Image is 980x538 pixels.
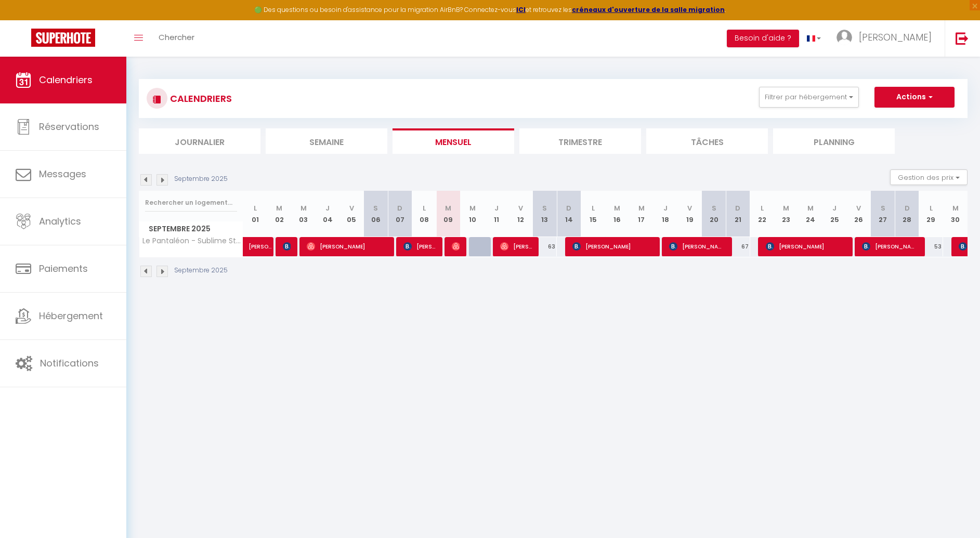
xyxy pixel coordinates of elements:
[139,128,260,154] li: Journalier
[325,203,330,213] abbr: J
[39,262,88,275] span: Paiements
[919,237,943,256] div: 53
[566,203,571,213] abbr: D
[859,31,932,44] span: [PERSON_NAME]
[39,73,93,86] span: Calendriers
[291,191,315,237] th: 03
[307,237,386,256] span: [PERSON_NAME]
[773,128,895,154] li: Planning
[871,191,895,237] th: 27
[726,237,750,256] div: 67
[460,191,484,237] th: 10
[452,237,460,256] span: [PERSON_NAME]
[243,237,267,257] a: [PERSON_NAME]
[39,120,99,133] span: Réservations
[40,357,99,370] span: Notifications
[349,203,354,213] abbr: V
[663,203,668,213] abbr: J
[881,203,885,213] abbr: S
[646,128,768,154] li: Tâches
[316,191,339,237] th: 04
[167,87,232,110] h3: CALENDRIERS
[139,221,243,237] span: Septembre 2025
[283,237,291,256] span: [PERSON_NAME]
[533,191,557,237] th: 13
[159,32,194,43] span: Chercher
[469,203,476,213] abbr: M
[485,191,508,237] th: 11
[759,87,859,108] button: Filtrer par hébergement
[766,237,845,256] span: [PERSON_NAME]
[516,5,526,14] a: ICI
[151,20,202,57] a: Chercher
[145,193,237,212] input: Rechercher un logement...
[605,191,629,237] th: 16
[638,203,645,213] abbr: M
[572,5,725,14] a: créneaux d'ouverture de la salle migration
[393,128,514,154] li: Mensuel
[862,237,918,256] span: [PERSON_NAME]
[494,203,499,213] abbr: J
[832,203,837,213] abbr: J
[174,174,228,184] p: Septembre 2025
[518,203,523,213] abbr: V
[837,30,852,45] img: ...
[956,32,969,45] img: logout
[630,191,654,237] th: 17
[300,203,307,213] abbr: M
[669,237,725,256] span: [PERSON_NAME]
[930,203,933,213] abbr: L
[829,20,945,57] a: ... [PERSON_NAME]
[542,203,547,213] abbr: S
[614,203,620,213] abbr: M
[174,266,228,275] p: Septembre 2025
[712,203,716,213] abbr: S
[373,203,378,213] abbr: S
[592,203,595,213] abbr: L
[581,191,605,237] th: 15
[702,191,726,237] th: 20
[677,191,701,237] th: 19
[39,309,103,322] span: Hébergement
[388,191,412,237] th: 07
[243,191,267,237] th: 01
[508,191,532,237] th: 12
[39,167,86,180] span: Messages
[519,128,641,154] li: Trimestre
[436,191,460,237] th: 09
[654,191,677,237] th: 18
[31,29,95,47] img: Super Booking
[533,237,557,256] div: 63
[445,203,451,213] abbr: M
[141,237,245,245] span: Le Pantaléon - Sublime Studio Capitole
[397,203,402,213] abbr: D
[39,215,81,228] span: Analytics
[726,191,750,237] th: 21
[783,203,789,213] abbr: M
[423,203,426,213] abbr: L
[846,191,870,237] th: 26
[266,128,387,154] li: Semaine
[943,191,968,237] th: 30
[412,191,436,237] th: 08
[750,191,774,237] th: 22
[500,237,532,256] span: [PERSON_NAME]
[807,203,814,213] abbr: M
[799,191,822,237] th: 24
[403,237,435,256] span: [PERSON_NAME]
[276,203,282,213] abbr: M
[267,191,291,237] th: 02
[919,191,943,237] th: 29
[339,191,363,237] th: 05
[761,203,764,213] abbr: L
[895,191,919,237] th: 28
[905,203,910,213] abbr: D
[727,30,799,47] button: Besoin d'aide ?
[856,203,861,213] abbr: V
[890,169,968,185] button: Gestion des prix
[735,203,740,213] abbr: D
[822,191,846,237] th: 25
[874,87,955,108] button: Actions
